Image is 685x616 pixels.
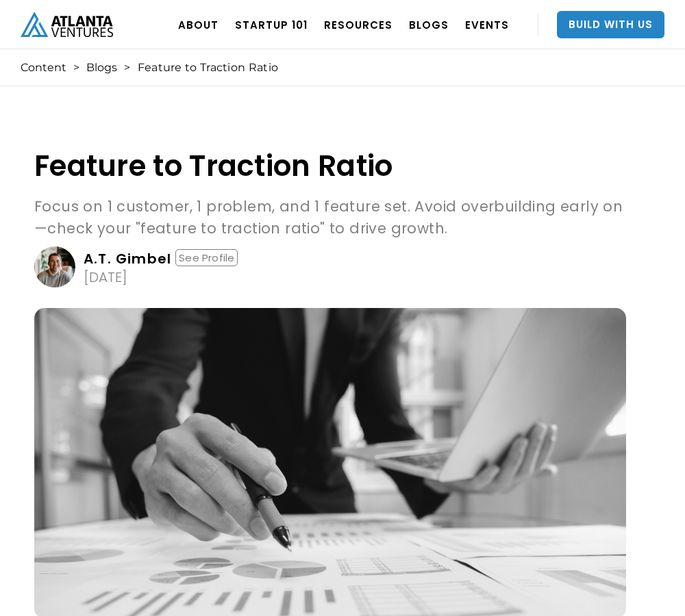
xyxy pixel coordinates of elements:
[21,61,66,75] a: Content
[84,252,171,266] div: A.T. Gimbel
[409,5,449,44] a: BLOGS
[73,61,79,75] div: >
[34,246,626,287] a: A.T. GimbelSee Profile[DATE]
[84,270,127,284] div: [DATE]
[34,150,626,182] h1: Feature to Traction Ratio
[138,61,279,75] div: Feature to Traction Ratio
[175,249,238,266] div: See Profile
[86,61,117,75] a: Blogs
[465,5,509,44] a: EVENTS
[124,61,130,75] div: >
[235,5,308,44] a: Startup 101
[178,5,219,44] a: ABOUT
[324,5,393,44] a: RESOURCES
[557,11,664,38] a: Build With Us
[34,196,626,240] p: Focus on 1 customer, 1 problem, and 1 feature set. Avoid overbuilding early on—check your "featur...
